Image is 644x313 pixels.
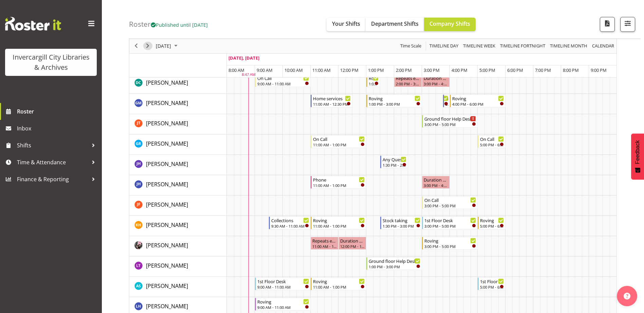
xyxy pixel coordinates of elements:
[452,101,504,107] div: 4:00 PM - 6:00 PM
[313,183,365,188] div: 11:00 AM - 1:00 PM
[311,135,366,148] div: Grace Roscoe-Squires"s event - On Call Begin From Thursday, October 9, 2025 at 11:00:00 AM GMT+13...
[313,176,365,183] div: Phone
[535,67,551,73] span: 7:00 PM
[129,195,227,216] td: Joanne Forbes resource
[366,257,422,270] div: Lyndsay Tautari"s event - Ground floor Help Desk Begin From Thursday, October 9, 2025 at 1:00:00 ...
[383,162,406,168] div: 1:30 PM - 2:30 PM
[153,39,182,53] div: October 9, 2025
[146,302,188,310] span: [PERSON_NAME]
[428,42,460,50] button: Timeline Day
[257,67,273,73] span: 9:00 AM
[338,237,366,250] div: Keyu Chen"s event - Duration 1 hours - Keyu Chen Begin From Thursday, October 9, 2025 at 12:00:00...
[380,216,422,229] div: Kaela Harley"s event - Stock taking Begin From Thursday, October 9, 2025 at 1:30:00 PM GMT+13:00 ...
[146,99,188,107] span: [PERSON_NAME]
[424,196,476,203] div: On Call
[257,81,309,86] div: 9:00 AM - 11:00 AM
[480,223,504,229] div: 5:00 PM - 6:00 PM
[450,95,505,107] div: Gabriel McKay Smith"s event - Roving Begin From Thursday, October 9, 2025 at 4:00:00 PM GMT+13:00...
[146,79,188,87] a: [PERSON_NAME]
[5,17,61,30] img: Rosterit website logo
[499,42,546,50] span: Timeline Fortnight
[445,95,448,102] div: New book tagging
[311,176,366,189] div: Jillian Hunter"s event - Phone Begin From Thursday, October 9, 2025 at 11:00:00 AM GMT+13:00 Ends...
[146,140,188,148] a: [PERSON_NAME]
[146,180,188,188] a: [PERSON_NAME]
[129,256,227,277] td: Lyndsay Tautari resource
[549,42,588,50] span: Timeline Month
[507,67,523,73] span: 6:00 PM
[146,241,188,249] a: [PERSON_NAME]
[399,42,423,50] button: Time Scale
[257,298,309,305] div: Roving
[146,282,188,290] span: [PERSON_NAME]
[422,216,478,229] div: Kaela Harley"s event - 1st Floor Desk Begin From Thursday, October 9, 2025 at 3:00:00 PM GMT+13:0...
[369,257,420,264] div: Ground floor Help Desk
[143,42,152,50] button: Next
[146,221,188,229] span: [PERSON_NAME]
[499,42,547,50] button: Fortnight
[313,223,365,229] div: 11:00 AM - 1:00 PM
[396,67,412,73] span: 2:00 PM
[396,75,420,81] div: Repeats every [DATE] - [PERSON_NAME]
[312,237,337,244] div: Repeats every [DATE] - [PERSON_NAME]
[366,18,424,31] button: Department Shifts
[146,79,188,86] span: [PERSON_NAME]
[480,217,504,224] div: Roving
[257,278,309,285] div: 1st Floor Desk
[383,223,420,229] div: 1:30 PM - 3:00 PM
[312,244,337,249] div: 11:00 AM - 12:00 PM
[313,278,365,285] div: Roving
[129,236,227,256] td: Keyu Chen resource
[380,155,408,168] div: Jill Harpur"s event - Any Questions Begin From Thursday, October 9, 2025 at 1:30:00 PM GMT+13:00 ...
[255,277,311,290] div: Mandy Stenton"s event - 1st Floor Desk Begin From Thursday, October 9, 2025 at 9:00:00 AM GMT+13:...
[340,67,358,73] span: 12:00 PM
[631,133,644,180] button: Feedback - Show survey
[429,42,459,50] span: Timeline Day
[368,67,384,73] span: 1:00 PM
[424,183,448,188] div: 3:00 PM - 4:00 PM
[422,74,450,87] div: Donald Cunningham"s event - Duration 1 hours - Donald Cunningham Begin From Thursday, October 9, ...
[242,72,256,78] div: 8:47 AM
[311,277,366,290] div: Mandy Stenton"s event - Roving Begin From Thursday, October 9, 2025 at 11:00:00 AM GMT+13:00 Ends...
[400,42,422,50] span: Time Scale
[132,42,141,50] button: Previous
[443,95,450,107] div: Gabriel McKay Smith"s event - New book tagging Begin From Thursday, October 9, 2025 at 3:45:00 PM...
[480,142,504,147] div: 5:00 PM - 6:00 PM
[146,140,188,147] span: [PERSON_NAME]
[311,237,338,250] div: Keyu Chen"s event - Repeats every thursday - Keyu Chen Begin From Thursday, October 9, 2025 at 11...
[478,277,505,290] div: Mandy Stenton"s event - 1st Floor Desk Begin From Thursday, October 9, 2025 at 5:00:00 PM GMT+13:...
[129,175,227,195] td: Jillian Hunter resource
[624,293,630,299] img: help-xxl-2.png
[257,284,309,290] div: 9:00 AM - 11:00 AM
[383,156,406,163] div: Any Questions
[146,181,188,188] span: [PERSON_NAME]
[151,21,208,28] span: Published until [DATE]
[146,160,188,168] a: [PERSON_NAME]
[480,278,504,285] div: 1st Floor Desk
[422,237,478,250] div: Keyu Chen"s event - Roving Begin From Thursday, October 9, 2025 at 3:00:00 PM GMT+13:00 Ends At T...
[340,244,365,249] div: 12:00 PM - 1:00 PM
[563,67,579,73] span: 8:00 PM
[424,75,448,81] div: Duration 1 hours - [PERSON_NAME]
[17,140,88,150] span: Shifts
[129,94,227,114] td: Gabriel McKay Smith resource
[549,42,589,50] button: Timeline Month
[146,262,188,269] span: [PERSON_NAME]
[269,216,311,229] div: Kaela Harley"s event - Collections Begin From Thursday, October 9, 2025 at 9:30:00 AM GMT+13:00 E...
[424,203,476,208] div: 3:00 PM - 5:00 PM
[12,52,90,72] div: Invercargill City Libraries & Archives
[478,216,505,229] div: Kaela Harley"s event - Roving Begin From Thursday, October 9, 2025 at 5:00:00 PM GMT+13:00 Ends A...
[369,95,420,102] div: Roving
[424,223,476,229] div: 3:00 PM - 5:00 PM
[257,305,309,310] div: 9:00 AM - 11:00 AM
[424,217,476,224] div: 1st Floor Desk
[634,140,641,164] span: Feedback
[369,81,379,86] div: 1:00 PM - 1:30 PM
[424,237,476,244] div: Roving
[480,284,504,290] div: 5:00 PM - 6:00 PM
[462,42,497,50] button: Timeline Week
[591,67,607,73] span: 9:00 PM
[478,135,505,148] div: Grace Roscoe-Squires"s event - On Call Begin From Thursday, October 9, 2025 at 5:00:00 PM GMT+13:...
[424,18,476,31] button: Company Shifts
[129,20,208,28] h4: Roster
